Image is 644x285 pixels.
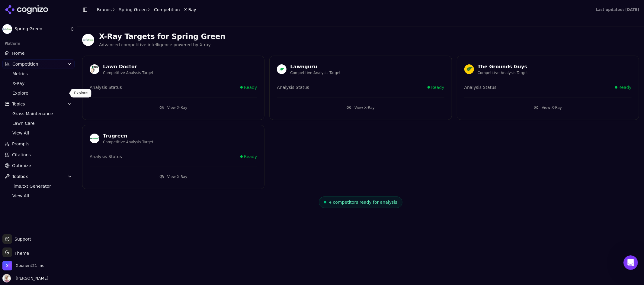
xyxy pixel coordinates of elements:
[103,132,153,140] div: Trugreen
[90,84,122,90] span: Analysis Status
[2,261,12,270] img: Xponent21 Inc
[277,103,444,112] button: View X-Ray
[99,32,639,41] h3: X-Ray Targets for Spring Green
[74,91,88,96] p: Explore
[244,84,257,90] span: Ready
[10,192,67,200] a: View All
[103,63,153,70] div: Lawn Doctor
[19,198,24,203] button: Gif picker
[12,80,65,86] span: X-Ray
[12,50,24,56] span: Home
[2,150,75,160] a: Citations
[26,3,35,13] img: Profile image for Deniz
[329,199,397,205] span: 4 competitors ready for analysis
[12,236,31,242] span: Support
[12,152,31,158] span: Citations
[10,182,67,190] a: llms.txt Generator
[12,71,65,77] span: Metrics
[619,84,632,90] span: Ready
[154,7,196,13] span: Competition - X-Ray
[12,251,29,256] span: Theme
[99,41,639,48] p: Advanced competitive intelligence powered by X-ray
[10,119,67,128] a: Lawn Care
[290,70,341,75] p: Competitive Analysis Target
[2,59,75,69] button: Competition
[9,198,14,203] button: Emoji picker
[38,6,56,10] h1: Cognizo
[10,79,67,88] a: X-Ray
[90,154,122,160] span: Analysis Status
[2,99,75,109] button: Topics
[82,34,94,46] img: Spring Green
[12,120,65,126] span: Lawn Care
[12,193,65,199] span: View All
[12,90,65,96] span: Explore
[464,103,632,112] button: View X-Ray
[104,196,113,205] button: Send a message…
[12,101,25,107] span: Topics
[38,198,43,203] button: Start recording
[2,139,75,149] a: Prompts
[12,61,38,67] span: Competition
[97,7,196,13] nav: breadcrumb
[95,2,106,14] button: Home
[10,129,67,137] a: View All
[290,63,341,70] div: Lawnguru
[2,274,11,283] img: Kiryako Sharikas
[4,2,15,14] button: go back
[2,48,75,58] a: Home
[2,172,75,181] button: Toolbox
[106,2,117,13] div: Close
[431,84,444,90] span: Ready
[12,111,65,117] span: Grass Maintenance
[90,134,99,143] img: trugreen
[97,7,112,12] a: Brands
[90,103,257,112] button: View X-Ray
[244,154,257,160] span: Ready
[12,183,65,189] span: llms.txt Generator
[277,64,287,74] img: lawnguru
[2,274,48,283] button: Open user button
[12,173,28,180] span: Toolbox
[478,63,528,70] div: The Grounds Guys
[103,140,153,144] p: Competitive Analysis Target
[17,3,27,13] img: Profile image for Alp
[2,39,75,48] div: Platform
[12,141,30,147] span: Prompts
[2,161,75,170] a: Optimize
[119,7,147,13] a: Spring Green
[90,172,257,182] button: View X-Ray
[12,163,31,169] span: Optimize
[2,261,44,270] button: Open organization switcher
[16,263,44,268] span: Xponent21 Inc
[12,130,65,136] span: View All
[103,70,153,75] p: Competitive Analysis Target
[596,7,639,12] div: Last updated: [DATE]
[2,24,12,34] img: Spring Green
[478,70,528,75] p: Competitive Analysis Target
[277,84,309,90] span: Analysis Status
[13,276,48,281] span: [PERSON_NAME]
[623,255,638,270] iframe: Intercom live chat
[29,198,34,203] button: Upload attachment
[90,64,99,74] img: lawn doctor
[10,70,67,78] a: Metrics
[464,64,474,74] img: the grounds guys
[5,185,116,196] textarea: Message…
[464,84,497,90] span: Analysis Status
[10,89,67,97] a: Explore
[14,26,67,32] span: Spring Green
[10,109,67,118] a: Grass Maintenance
